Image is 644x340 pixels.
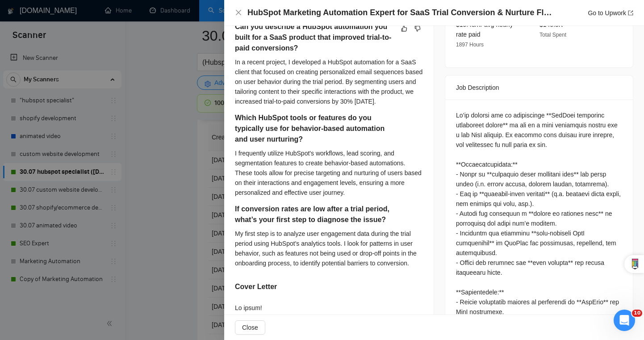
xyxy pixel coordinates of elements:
[235,21,395,54] h5: Can you describe a HubSpot automation you built for a SaaS product that improved trial-to-paid co...
[235,9,242,16] span: close
[235,281,277,292] h5: Cover Letter
[588,9,633,17] a: Go to Upworkexport
[632,310,642,317] span: 10
[242,323,258,332] span: Close
[247,7,556,18] h4: HubSpot Marketing Automation Expert for SaaS Trial Conversion & Nurture Flow Setup
[235,229,423,268] div: My first step is to analyze user engagement data during the trial period using HubSpot's analytic...
[539,32,566,38] span: Total Spent
[614,310,635,331] iframe: Intercom live chat
[628,10,633,16] span: export
[401,25,407,32] span: like
[414,25,421,32] span: dislike
[235,320,265,335] button: Close
[456,76,622,100] div: Job Description
[235,113,395,145] h5: Which HubSpot tools or features do you typically use for behavior-based automation and user nurtu...
[235,57,423,106] div: In a recent project, I developed a HubSpot automation for a SaaS client that focused on creating ...
[235,9,242,17] button: Close
[412,23,423,34] button: dislike
[456,42,484,48] span: 1897 Hours
[399,23,410,34] button: like
[235,148,423,197] div: I frequently utilize HubSpot's workflows, lead scoring, and segmentation features to create behav...
[235,204,395,225] h5: If conversion rates are low after a trial period, what’s your first step to diagnose the issue?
